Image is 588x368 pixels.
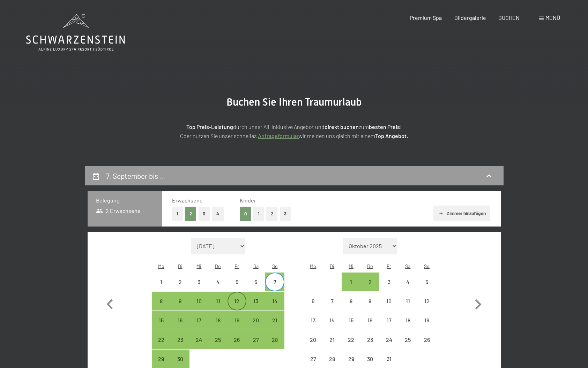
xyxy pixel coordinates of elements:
div: Tue Sep 23 2025 [171,330,189,349]
div: Abreise nicht möglich [399,273,417,291]
div: 13 [247,298,265,316]
span: BUCHEN [498,14,520,21]
div: Abreise nicht möglich [417,273,436,291]
div: Mon Oct 13 2025 [304,311,322,330]
div: 2 [361,279,379,297]
strong: besten Preis [369,123,400,130]
button: Zimmer hinzufügen [433,206,490,221]
div: Fri Oct 24 2025 [379,330,398,349]
div: Abreise nicht möglich [399,292,417,310]
button: 1 [172,207,183,221]
div: Sat Oct 25 2025 [399,330,417,349]
div: Wed Sep 17 2025 [189,311,208,330]
div: 12 [228,298,246,316]
div: Tue Oct 21 2025 [323,330,342,349]
div: 28 [266,337,283,354]
abbr: Mittwoch [349,263,353,269]
a: Anfrageformular [258,132,299,139]
strong: Top Preis-Leistung [186,123,233,130]
div: 9 [171,298,189,316]
div: 1 [342,279,360,297]
div: 10 [190,298,208,316]
div: 16 [171,317,189,335]
div: 22 [152,337,170,354]
div: 21 [266,317,283,335]
div: Abreise nicht möglich [379,292,398,310]
div: 2 [171,279,189,297]
div: 26 [228,337,246,354]
div: Abreise nicht möglich [417,292,436,310]
div: Abreise nicht möglich [228,273,246,291]
button: 1 [253,207,264,221]
div: Abreise möglich [228,311,246,330]
div: Abreise nicht möglich [342,311,360,330]
div: Abreise nicht möglich [304,292,322,310]
div: Tue Sep 16 2025 [171,311,189,330]
div: Abreise möglich [189,330,208,349]
div: Thu Sep 11 2025 [209,292,228,310]
div: Fri Sep 05 2025 [228,273,246,291]
div: 5 [228,279,246,297]
div: Abreise möglich [246,292,265,310]
h2: 7. September bis … [106,171,165,180]
div: Abreise nicht möglich [379,273,398,291]
div: 13 [304,317,322,335]
button: 3 [280,207,291,221]
div: 26 [418,337,436,354]
div: Abreise nicht möglich [417,311,436,330]
strong: direkt buchen [325,123,359,130]
div: Wed Oct 22 2025 [342,330,360,349]
div: Abreise nicht möglich [379,330,398,349]
div: Abreise nicht möglich [379,311,398,330]
div: Abreise nicht möglich [323,330,342,349]
div: 24 [380,337,397,354]
button: 2 [185,207,196,221]
div: Sat Oct 11 2025 [399,292,417,310]
div: Abreise möglich [152,311,171,330]
abbr: Donnerstag [367,263,373,269]
span: Premium Spa [410,14,442,21]
div: Abreise nicht möglich [152,273,171,291]
div: Abreise möglich [209,311,228,330]
div: Tue Oct 07 2025 [323,292,342,310]
div: Abreise möglich [246,311,265,330]
div: Mon Sep 08 2025 [152,292,171,310]
div: Wed Oct 01 2025 [342,273,360,291]
div: 11 [209,298,227,316]
strong: Top Angebot. [375,132,408,139]
div: Abreise möglich [171,292,189,310]
p: durch unser All-inklusive Angebot und zum ! Oder nutzen Sie unser schnelles wir melden uns gleich... [120,122,469,140]
div: Abreise nicht möglich [304,330,322,349]
span: Buchen Sie Ihren Traumurlaub [226,96,362,108]
div: Sun Sep 28 2025 [265,330,284,349]
div: Sat Oct 04 2025 [399,273,417,291]
div: Tue Sep 09 2025 [171,292,189,310]
abbr: Sonntag [424,263,430,269]
div: Abreise nicht möglich [417,330,436,349]
div: Abreise möglich [171,330,189,349]
div: Wed Sep 24 2025 [189,330,208,349]
div: Abreise möglich [246,330,265,349]
div: 18 [399,317,417,335]
div: 20 [304,337,322,354]
span: Kinder [240,197,256,204]
div: 6 [304,298,322,316]
div: Thu Sep 25 2025 [209,330,228,349]
abbr: Samstag [253,263,259,269]
div: Abreise nicht möglich [342,292,360,310]
div: Abreise möglich [228,292,246,310]
div: Sun Oct 26 2025 [417,330,436,349]
div: Thu Oct 09 2025 [360,292,379,310]
div: 21 [323,337,341,354]
div: Abreise nicht möglich [209,273,228,291]
div: Abreise nicht möglich [399,330,417,349]
div: 10 [380,298,397,316]
div: Wed Sep 03 2025 [189,273,208,291]
span: Erwachsene [172,197,203,204]
div: Abreise möglich [171,311,189,330]
div: Sat Oct 18 2025 [399,311,417,330]
div: Abreise möglich [152,292,171,310]
div: Abreise nicht möglich [399,311,417,330]
div: Abreise möglich [265,273,284,291]
div: 18 [209,317,227,335]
